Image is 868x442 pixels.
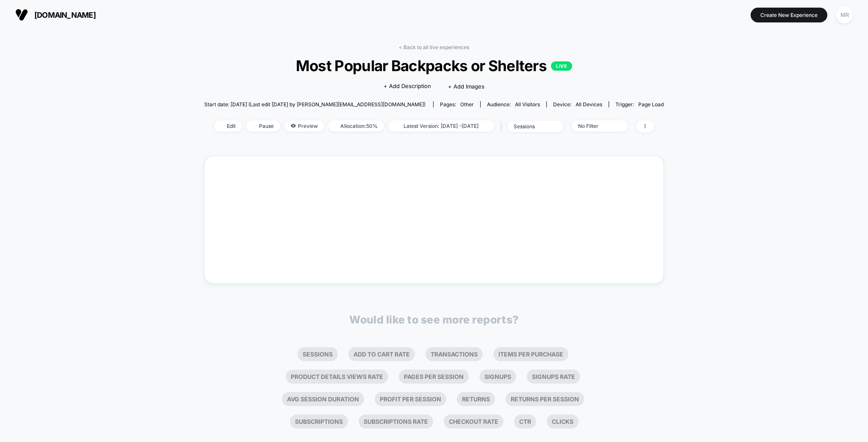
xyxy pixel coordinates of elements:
span: | [498,120,507,133]
li: Profit Per Session [375,392,446,406]
div: Audience: [487,101,540,108]
span: all devices [576,101,602,108]
button: Create New Experience [751,8,827,22]
button: MR [834,6,855,24]
div: Trigger: [615,101,664,108]
span: Allocation: 50% [328,120,384,132]
span: + Add Description [384,82,431,91]
li: Avg Session Duration [282,392,364,406]
div: sessions [514,123,548,130]
span: Preview [284,120,324,132]
li: Add To Cart Rate [348,347,415,361]
span: Latest Version: [DATE] - [DATE] [388,120,494,132]
button: [DOMAIN_NAME] [13,8,98,22]
p: Would like to see more reports? [349,313,519,326]
li: Product Details Views Rate [286,370,388,384]
li: Subscriptions [290,414,348,428]
span: + Add Images [448,83,484,90]
span: [DOMAIN_NAME] [34,11,96,19]
span: Most Popular Backpacks or Shelters [227,57,640,75]
a: < Back to all live experiences [399,44,469,50]
span: Start date: [DATE] (Last edit [DATE] by [PERSON_NAME][EMAIL_ADDRESS][DOMAIN_NAME]) [204,101,426,108]
li: Transactions [426,347,483,361]
div: Pages: [440,101,474,108]
li: Items Per Purchase [493,347,568,361]
span: Device: [546,101,609,108]
span: Edit [214,120,242,132]
div: MR [836,7,853,23]
span: other [460,101,474,108]
li: Pages Per Session [399,370,469,384]
img: Visually logo [15,8,28,21]
div: No Filter [578,123,612,129]
p: LIVE [551,61,572,71]
li: Signups Rate [527,370,580,384]
li: Subscriptions Rate [359,414,433,428]
li: Clicks [547,414,579,428]
li: Signups [479,370,516,384]
span: Page Load [638,101,664,108]
li: Checkout Rate [444,414,504,428]
span: All Visitors [515,101,540,108]
span: Pause [246,120,280,132]
li: Ctr [514,414,536,428]
li: Sessions [298,347,338,361]
li: Returns [457,392,495,406]
li: Returns Per Session [506,392,584,406]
